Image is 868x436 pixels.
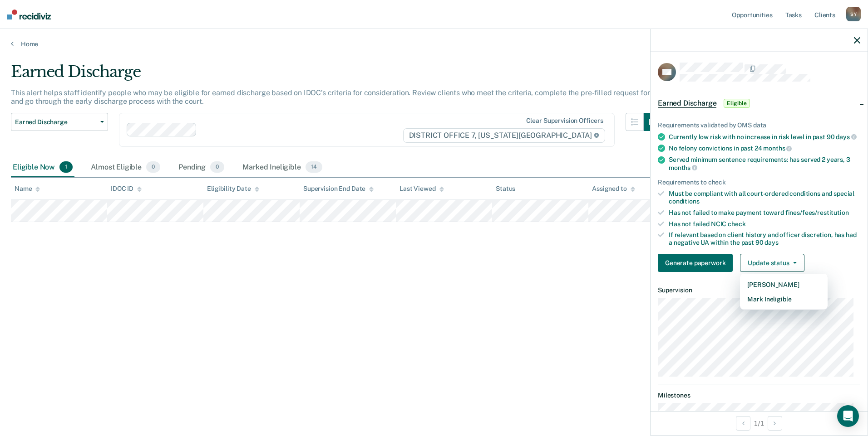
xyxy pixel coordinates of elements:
div: Open Intercom Messenger [837,405,859,427]
button: Next Opportunity [768,416,782,431]
div: Earned Discharge [11,63,662,88]
div: Supervision End Date [303,185,374,193]
button: Mark Ineligible [740,292,828,306]
span: 0 [146,161,160,173]
div: Must be compliant with all court-ordered conditions and special [669,190,860,205]
div: Name [15,185,40,193]
div: Requirements to check [658,179,860,186]
span: conditions [669,198,700,205]
dt: Supervision [658,286,860,294]
div: Has not failed to make payment toward [669,209,860,217]
div: Currently low risk with no increase in risk level in past 90 [669,133,860,141]
button: Previous Opportunity [736,416,750,431]
div: Last Viewed [399,185,444,193]
span: fines/fees/restitution [785,209,849,216]
a: Home [11,40,857,48]
div: 1 / 1 [651,411,868,435]
span: months [763,145,792,152]
div: Assigned to [592,185,635,193]
button: Update status [740,254,804,272]
a: Navigate to form link [658,254,736,272]
div: Marked Ineligible [241,158,324,178]
span: 1 [59,161,73,173]
button: Generate paperwork [658,254,733,272]
span: days [836,133,856,140]
div: Pending [177,158,226,178]
div: Served minimum sentence requirements: has served 2 years, 3 [669,156,860,171]
div: IDOC ID [111,185,142,193]
span: 14 [306,161,322,173]
dt: Milestones [658,392,860,399]
span: Earned Discharge [15,118,97,126]
div: Clear supervision officers [526,117,603,125]
div: Requirements validated by OMS data [658,121,860,129]
div: Eligibility Date [207,185,259,193]
div: Earned DischargeEligible [651,89,868,118]
div: S Y [846,7,861,21]
div: Almost Eligible [89,158,162,178]
span: Eligible [724,99,750,108]
div: No felony convictions in past 24 [669,144,860,152]
span: 0 [210,161,224,173]
div: Eligible Now [11,158,74,178]
img: Recidiviz [7,10,51,19]
span: check [728,220,745,228]
span: months [669,164,697,171]
div: Status [496,185,515,193]
span: days [764,239,778,246]
span: Earned Discharge [658,99,716,108]
button: [PERSON_NAME] [740,277,828,292]
p: This alert helps staff identify people who may be eligible for earned discharge based on IDOC’s c... [11,88,658,106]
span: DISTRICT OFFICE 7, [US_STATE][GEOGRAPHIC_DATA] [403,128,605,143]
div: If relevant based on client history and officer discretion, has had a negative UA within the past 90 [669,231,860,247]
div: Has not failed NCIC [669,220,860,228]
